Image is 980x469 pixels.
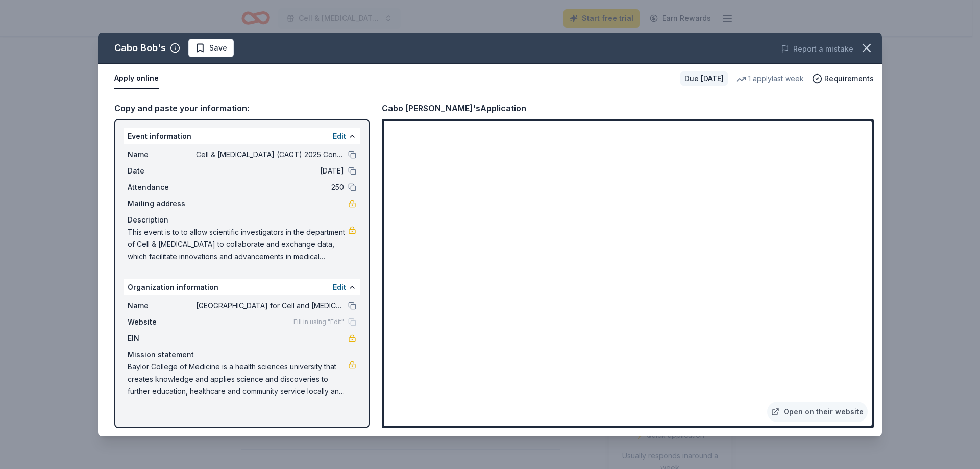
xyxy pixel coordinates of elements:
div: Organization information [124,279,360,295]
span: This event is to to allow scientific investigators in the department of Cell & [MEDICAL_DATA] to ... [128,226,348,263]
div: Event information [124,128,360,144]
span: 250 [196,181,344,193]
button: Edit [333,281,346,293]
span: Mailing address [128,198,196,210]
span: Name [128,300,196,312]
button: Apply online [114,68,159,89]
button: Save [188,39,234,57]
span: Cell & [MEDICAL_DATA] (CAGT) 2025 Conference [196,149,344,161]
span: Save [209,42,227,54]
button: Report a mistake [781,43,853,55]
div: 1 apply last week [736,72,804,85]
button: Requirements [812,72,874,85]
span: [DATE] [196,165,344,177]
span: Website [128,316,196,328]
div: Cabo [PERSON_NAME]'s Application [382,102,526,115]
span: Name [128,149,196,161]
span: Requirements [824,72,874,85]
span: Baylor College of Medicine is a health sciences university that creates knowledge and applies sci... [128,361,348,398]
span: EIN [128,332,196,344]
span: Fill in using "Edit" [293,318,344,326]
span: Date [128,165,196,177]
div: Copy and paste your information: [114,102,370,115]
div: Mission statement [128,349,356,361]
span: [GEOGRAPHIC_DATA] for Cell and [MEDICAL_DATA] [196,300,344,312]
a: Open on their website [767,402,868,422]
span: Attendance [128,181,196,193]
button: Edit [333,130,346,142]
div: Cabo Bob's [114,40,166,56]
div: Description [128,214,356,226]
div: Due [DATE] [680,71,728,86]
